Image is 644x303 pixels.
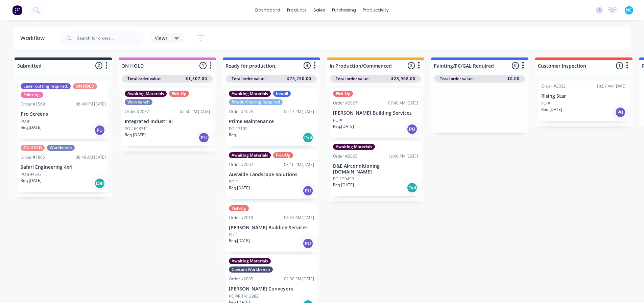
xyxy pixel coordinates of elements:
[94,125,105,136] div: PU
[125,119,210,124] p: Integrated Industrial
[21,101,45,107] div: Order #1569
[303,185,313,196] div: PU
[94,178,105,189] div: Del
[284,109,314,115] div: 06:13 PM [DATE]
[229,258,271,264] div: Awaiting Materials
[626,7,632,13] span: NC
[229,109,253,115] div: Order #1675
[229,215,253,221] div: Order #2010
[229,276,253,282] div: Order #2005
[12,5,22,15] img: Factory
[229,162,253,168] div: Order #2007
[336,76,369,82] span: Total order value:
[21,178,42,184] p: Req. [DATE]
[76,101,106,107] div: 06:40 PM [DATE]
[229,152,271,158] div: Awaiting Materials
[252,5,284,15] a: dashboard
[125,132,146,138] p: Req. [DATE]
[229,293,259,299] p: PO #RITM12982
[407,124,418,135] div: PU
[284,215,314,221] div: 08:57 AM [DATE]
[76,154,106,160] div: 08:49 AM [DATE]
[21,171,42,178] p: PO #94543
[21,124,42,131] p: Req. [DATE]
[21,92,43,98] div: Painting.
[47,145,75,151] div: Workbench
[125,99,152,105] div: Workbench
[303,132,313,143] div: Del
[229,99,283,105] div: PowderCoating Required
[333,182,354,188] p: Req. [DATE]
[330,88,421,138] div: Pick-UpOrder #202707:48 AM [DATE][PERSON_NAME] Building ServicesPO #Req.[DATE]PU
[541,83,566,89] div: Order #2032
[18,142,109,192] div: ON HOLDWorkbenchOrder #180608:49 AM [DATE]Safari Engineering 4x4PO #94543Req.[DATE]Del
[21,154,45,160] div: Order #1806
[229,132,237,138] p: Req.
[388,153,418,159] div: 12:46 PM [DATE]
[333,176,356,182] p: PO #204931
[359,5,392,15] div: productivity
[226,149,317,199] div: Awaiting MaterialsPick-UpOrder #200708:16 PM [DATE]Auswide Landscape SolutionsPO #Req.[DATE]PU
[303,238,313,249] div: PU
[180,109,210,115] div: 02:50 PM [DATE]
[284,5,310,15] div: products
[541,107,562,113] p: Req. [DATE]
[229,172,314,178] p: Auswide Landscape Solutions
[333,144,375,150] div: Awaiting Materials
[21,83,71,89] div: Laser cutting required.
[18,80,109,139] div: Laser cutting required.ON HOLDPainting.Order #156906:40 PM [DATE]Pro ScreensPO #Req.[DATE]PU
[333,100,357,106] div: Order #2027
[273,152,293,158] div: Pick-Up
[333,91,353,97] div: Pick-Up
[21,118,30,124] p: PO #
[333,153,357,159] div: Order #2023
[229,238,250,244] p: Req. [DATE]
[539,80,629,121] div: Order #203210:57 AM [DATE]Rising StarPO #Req.[DATE]PU
[229,266,273,273] div: Custom Workbench
[229,232,238,238] p: PO #
[333,123,354,130] p: Req. [DATE]
[21,111,106,117] p: Pro Screens
[229,91,271,97] div: Awaiting Materials
[333,117,342,123] p: PO #
[333,110,418,116] p: [PERSON_NAME] Building Services
[541,100,550,107] p: PO #
[125,91,167,97] div: Awaiting Materials
[155,34,168,42] span: Views
[229,179,238,185] p: PO #
[127,76,161,82] span: Total order value:
[77,31,144,45] input: Search for orders...
[541,93,626,99] p: Rising Star
[615,107,626,118] div: PU
[273,91,291,97] div: Install
[287,76,311,82] span: $75,250.00
[284,162,314,168] div: 08:16 PM [DATE]
[125,126,148,132] p: PO #698311
[507,76,520,82] span: $0.00
[407,182,418,193] div: Del
[229,185,250,191] p: Req. [DATE]
[229,286,314,292] p: [PERSON_NAME] Conveyors
[21,145,45,151] div: ON HOLD
[122,88,213,146] div: Awaiting MaterialsPick-UpWorkbenchOrder #203702:50 PM [DATE]Integrated IndustrialPO #698311Req.[D...
[284,276,314,282] div: 02:50 PM [DATE]
[229,126,247,132] p: PO #2109
[596,83,626,89] div: 10:57 AM [DATE]
[73,83,97,89] div: ON HOLD
[226,203,317,252] div: Pick-UpOrder #201008:57 AM [DATE][PERSON_NAME] Building ServicesPO #Req.[DATE]PU
[20,34,48,42] div: Workflow
[232,76,265,82] span: Total order value:
[333,163,418,175] p: D&E Airconditioning [DOMAIN_NAME]
[391,76,415,82] span: $28,968.00
[310,5,329,15] div: sales
[226,88,317,146] div: Awaiting MaterialsInstallPowderCoating RequiredOrder #167506:13 PM [DATE]Prime MaintenancePO #210...
[388,100,418,106] div: 07:48 AM [DATE]
[229,205,249,211] div: Pick-Up
[186,76,207,82] span: $1,507.00
[330,141,421,196] div: Awaiting MaterialsOrder #202312:46 PM [DATE]D&E Airconditioning [DOMAIN_NAME]PO #204931Req.[DATE]Del
[440,76,474,82] span: Total order value:
[229,225,314,231] p: [PERSON_NAME] Building Services
[229,119,314,124] p: Prime Maintenance
[198,132,209,143] div: PU
[21,164,106,170] p: Safari Engineering 4x4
